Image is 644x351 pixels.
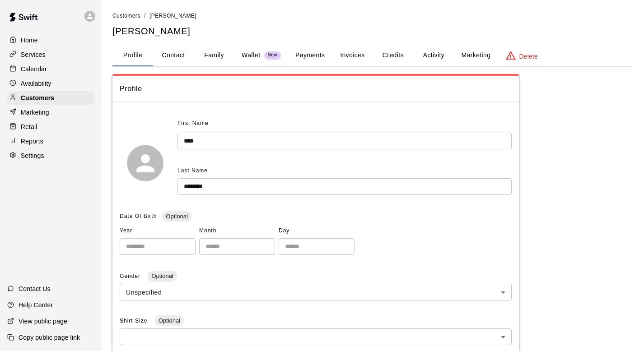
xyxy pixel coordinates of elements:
button: Payments [288,45,332,66]
a: Reports [7,134,94,148]
a: Marketing [7,106,94,119]
span: Date Of Birth [120,213,157,219]
span: New [264,52,281,58]
span: Customers [112,13,140,19]
p: Retail [21,122,37,131]
p: Contact Us [19,284,51,293]
button: Contact [153,45,194,66]
span: Shirt Size [120,318,149,324]
button: Marketing [454,45,498,66]
p: Wallet [242,51,261,60]
button: Profile [112,45,153,66]
a: Availability [7,77,94,90]
li: / [144,11,146,20]
button: Activity [413,45,454,66]
p: Delete [519,52,538,61]
p: Home [21,36,38,45]
a: Home [7,33,94,47]
a: Settings [7,149,94,162]
p: Help Center [19,300,53,309]
button: Family [194,45,234,66]
p: Reports [21,137,43,146]
a: Customers [112,12,140,19]
a: Services [7,48,94,61]
span: Month [199,224,275,238]
span: Gender [120,273,142,279]
button: Invoices [332,45,373,66]
span: Profile [120,83,512,95]
span: Optional [162,213,191,220]
p: Marketing [21,108,49,117]
button: Credits [373,45,413,66]
a: Retail [7,120,94,134]
span: [PERSON_NAME] [149,13,196,19]
h5: [PERSON_NAME] [112,25,633,37]
span: Optional [155,317,184,324]
span: Year [120,224,196,238]
a: Customers [7,91,94,105]
div: basic tabs example [112,45,633,66]
p: Services [21,50,46,59]
span: Day [279,224,355,238]
p: View public page [19,317,67,326]
p: Calendar [21,65,47,74]
p: Copy public page link [19,333,80,342]
nav: breadcrumb [112,11,633,21]
p: Availability [21,79,51,88]
p: Settings [21,151,44,160]
span: Last Name [177,167,208,174]
span: Optional [148,272,177,279]
span: First Name [177,116,209,131]
div: Unspecified [120,284,512,300]
p: Customers [21,93,54,102]
a: Calendar [7,62,94,76]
